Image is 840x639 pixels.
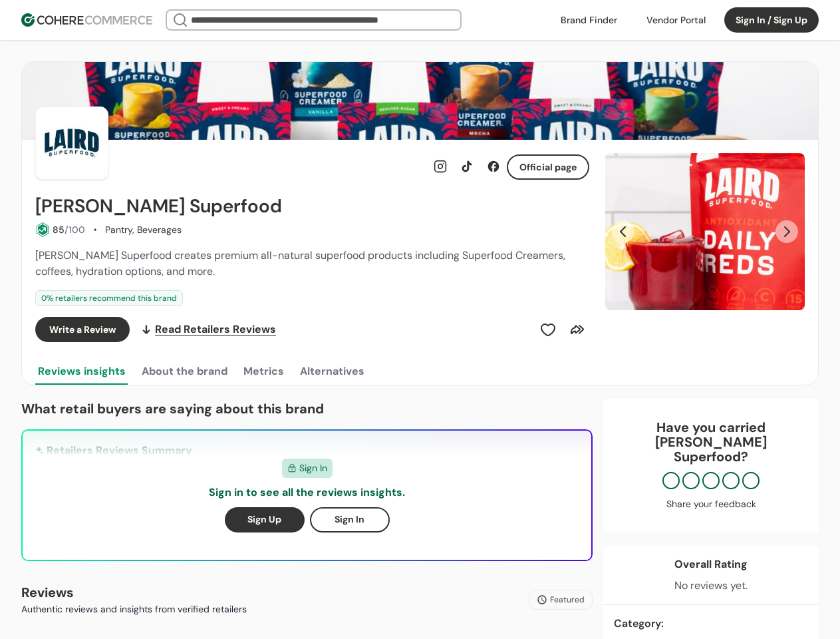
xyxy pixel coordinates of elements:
div: Pantry, Beverages [105,223,182,237]
button: Next Slide [775,220,798,243]
p: Authentic reviews and insights from verified retailers [21,602,247,616]
span: [PERSON_NAME] Superfood creates premium all-natural superfood products including Superfood Creame... [35,248,565,278]
h2: Laird Superfood [35,196,282,217]
div: Share your feedback [617,497,805,511]
div: No reviews yet. [674,578,748,594]
button: Reviews insights [35,358,128,385]
button: Sign Up [225,507,305,532]
button: About the brand [139,358,230,385]
img: Slide 0 [605,153,805,310]
b: Reviews [21,584,74,601]
img: Brand cover image [22,62,818,140]
span: /100 [65,224,85,236]
button: Previous Slide [612,220,634,243]
a: Read Retailers Reviews [140,317,276,342]
img: Brand Photo [35,106,108,180]
p: What retail buyers are saying about this brand [21,399,593,419]
div: Overall Rating [674,556,748,572]
img: Cohere Logo [21,13,152,27]
button: Metrics [241,358,287,385]
button: Official page [507,154,589,180]
p: [PERSON_NAME] Superfood ? [617,435,805,464]
span: Sign In [299,461,327,475]
button: Sign In [310,507,390,532]
div: Carousel [605,153,805,310]
span: Featured [550,594,585,606]
button: Write a Review [35,317,130,342]
div: Slide 1 [605,153,805,310]
div: 0 % retailers recommend this brand [35,290,183,306]
span: 85 [53,224,65,236]
div: Have you carried [617,420,805,464]
button: Alternatives [297,358,367,385]
div: Category : [614,616,808,632]
button: Sign In / Sign Up [724,7,819,33]
span: Read Retailers Reviews [155,321,276,337]
p: Sign in to see all the reviews insights. [209,485,405,501]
